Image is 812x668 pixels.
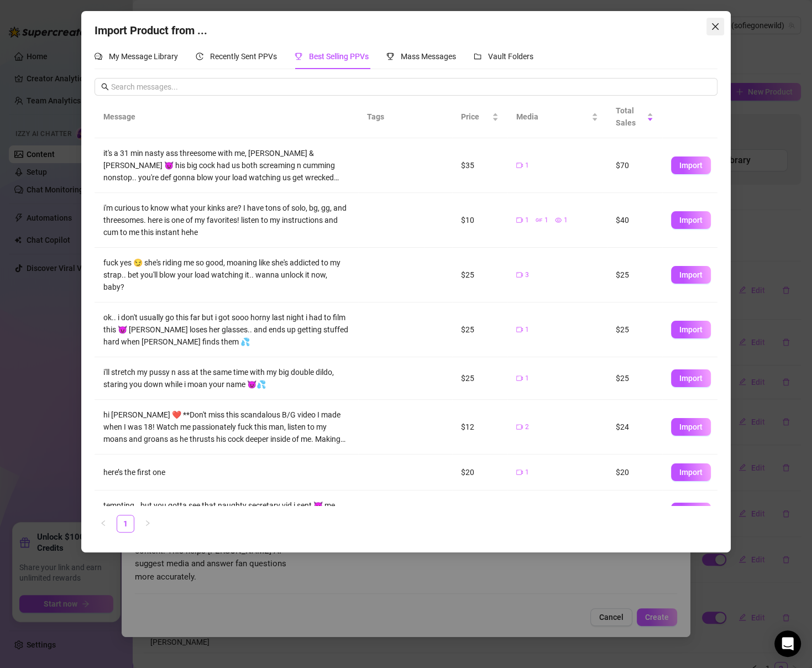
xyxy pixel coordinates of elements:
span: Import [679,325,703,334]
span: Import Product from ... [95,24,207,37]
span: 1 [525,325,529,335]
span: trophy [295,53,302,60]
button: Import [671,369,711,387]
th: Price [452,96,507,138]
input: Search messages... [111,81,711,93]
div: hi [PERSON_NAME] ❤️ **Don't miss this scandalous B/G video I made when I was 18! Watch me passion... [103,409,349,445]
span: Media [516,111,589,123]
span: Best Selling PPVs [309,52,369,61]
div: ok.. i don't usually go this far but i got sooo horny last night i had to film this 😈 [PERSON_NAM... [103,311,349,348]
span: 1 [525,467,529,478]
td: $24 [607,400,662,455]
span: 1 [525,215,529,226]
div: i'll stretch my pussy n ass at the same time with my big double dildo, staring you down while i m... [103,366,349,390]
span: video-camera [516,217,523,223]
span: My Message Library [109,52,178,61]
span: trophy [386,53,394,60]
span: 1 [525,373,529,384]
span: eye [555,217,562,223]
span: 3 [525,270,529,280]
a: 1 [117,515,134,532]
span: Close [706,22,724,31]
button: Import [671,321,711,338]
span: video-camera [516,162,523,169]
div: it's a 31 min nasty ass threesome with me, [PERSON_NAME] & [PERSON_NAME] 😈 his big cock had us bo... [103,147,349,184]
th: Message [95,96,358,138]
td: $10 [452,193,507,248]
td: $70 [607,138,662,193]
span: comment [95,53,102,60]
span: left [100,520,107,526]
span: Import [679,216,703,225]
button: Import [671,211,711,229]
span: video-camera [516,469,523,476]
span: 1 [525,160,529,171]
span: right [144,520,151,526]
div: Open Intercom Messenger [774,630,801,657]
div: here’s the first one [103,466,349,478]
td: $12 [452,400,507,455]
th: Media [507,96,607,138]
span: close [711,22,720,31]
span: search [101,83,109,91]
span: video-camera [516,375,523,382]
span: gif [536,217,542,223]
span: 2 [525,422,529,432]
span: Mass Messages [401,52,456,61]
button: left [95,515,112,533]
div: tempting.. but you gotta see that naughty secretary vid i sent 😈 me being your slutty little toy ... [103,499,349,524]
th: Total Sales [607,96,662,138]
td: $35 [452,138,507,193]
span: history [196,53,203,60]
td: $15 [452,490,507,533]
span: Import [679,161,703,170]
td: $25 [452,248,507,302]
td: $20 [607,455,662,490]
td: $25 [452,302,507,357]
div: i'm curious to know what your kinks are? I have tons of solo, bg, gg, and threesomes. here is one... [103,202,349,238]
button: Import [671,156,711,174]
button: Import [671,503,711,520]
td: $15 [607,490,662,533]
li: Previous Page [95,515,112,533]
td: $25 [452,357,507,400]
span: Price [461,111,490,123]
span: video-camera [516,272,523,278]
span: Import [679,374,703,383]
span: folder [474,53,481,60]
button: right [139,515,156,533]
button: Close [706,18,724,35]
span: video-camera [516,326,523,333]
span: Total Sales [616,105,645,129]
span: Import [679,468,703,477]
button: Import [671,418,711,436]
td: $25 [607,302,662,357]
button: Import [671,463,711,481]
span: Import [679,422,703,431]
span: 1 [564,215,568,226]
span: 1 [544,215,548,226]
li: Next Page [139,515,156,533]
td: $20 [452,455,507,490]
div: fuck yes 😏 she's riding me so good, moaning like she's addicted to my strap.. bet you'll blow you... [103,257,349,293]
button: Import [671,266,711,284]
span: Import [679,270,703,279]
th: Tags [358,96,425,138]
span: Vault Folders [488,52,533,61]
li: 1 [117,515,134,533]
span: Recently Sent PPVs [210,52,277,61]
td: $40 [607,193,662,248]
td: $25 [607,248,662,302]
td: $25 [607,357,662,400]
span: video-camera [516,424,523,430]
